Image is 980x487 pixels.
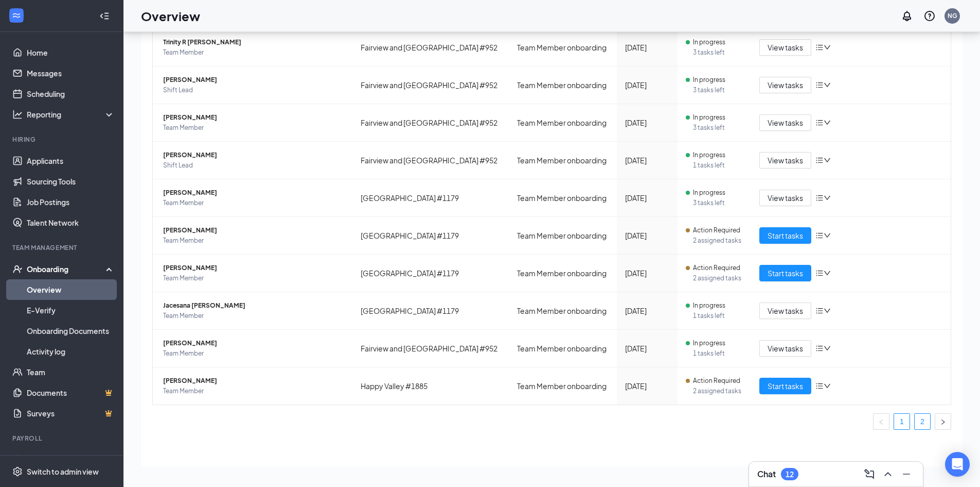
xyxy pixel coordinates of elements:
[882,468,894,480] svg: ChevronUp
[27,449,115,470] a: PayrollCrown
[12,466,23,477] svg: Settings
[786,470,794,479] div: 12
[693,123,743,133] span: 3 tasks left
[352,330,509,367] td: Fairview and [GEOGRAPHIC_DATA] #952
[824,307,831,314] span: down
[141,7,200,25] h1: Overview
[27,382,115,403] a: DocumentsCrown
[824,382,831,390] span: down
[27,264,106,274] div: Onboarding
[693,300,725,311] span: In progress
[27,212,115,233] a: Talent Network
[759,303,811,319] button: View tasks
[163,236,344,246] span: Team Member
[163,311,344,321] span: Team Member
[815,307,824,315] span: bars
[12,109,23,120] svg: Analysis
[352,255,509,292] td: [GEOGRAPHIC_DATA] #1179
[693,311,743,321] span: 1 tasks left
[509,66,617,104] td: Team Member onboarding
[163,348,344,359] span: Team Member
[759,114,811,131] button: View tasks
[894,413,910,430] li: 1
[815,119,824,127] span: bars
[509,330,617,367] td: Team Member onboarding
[693,338,725,348] span: In progress
[27,403,115,424] a: SurveysCrown
[768,192,803,204] span: View tasks
[873,413,889,430] li: Previous Page
[693,386,743,396] span: 2 assigned tasks
[693,225,740,236] span: Action Required
[352,29,509,66] td: Fairview and [GEOGRAPHIC_DATA] #952
[163,263,344,273] span: [PERSON_NAME]
[815,156,824,164] span: bars
[509,104,617,142] td: Team Member onboarding
[12,243,113,252] div: Team Management
[509,292,617,330] td: Team Member onboarding
[693,263,740,273] span: Action Required
[163,112,344,123] span: [PERSON_NAME]
[693,85,743,95] span: 3 tasks left
[759,227,811,244] button: Start tasks
[824,270,831,277] span: down
[894,414,910,429] a: 1
[759,378,811,394] button: Start tasks
[163,75,344,85] span: [PERSON_NAME]
[163,273,344,283] span: Team Member
[759,190,811,206] button: View tasks
[901,10,913,22] svg: Notifications
[824,81,831,89] span: down
[27,300,115,321] a: E-Verify
[861,466,878,482] button: ComposeMessage
[935,413,951,430] button: right
[824,119,831,126] span: down
[27,171,115,192] a: Sourcing Tools
[625,192,669,204] div: [DATE]
[625,230,669,241] div: [DATE]
[27,42,115,63] a: Home
[759,39,811,56] button: View tasks
[824,232,831,239] span: down
[352,292,509,330] td: [GEOGRAPHIC_DATA] #1179
[815,194,824,202] span: bars
[352,142,509,179] td: Fairview and [GEOGRAPHIC_DATA] #952
[693,348,743,359] span: 1 tasks left
[352,66,509,104] td: Fairview and [GEOGRAPHIC_DATA] #952
[815,382,824,390] span: bars
[163,225,344,236] span: [PERSON_NAME]
[693,150,725,160] span: In progress
[163,150,344,160] span: [PERSON_NAME]
[625,79,669,91] div: [DATE]
[923,10,936,22] svg: QuestionInfo
[27,192,115,212] a: Job Postings
[768,305,803,316] span: View tasks
[27,341,115,362] a: Activity log
[352,367,509,405] td: Happy Valley #1885
[352,179,509,217] td: [GEOGRAPHIC_DATA] #1179
[625,380,669,392] div: [DATE]
[898,466,915,482] button: Minimize
[815,269,824,277] span: bars
[768,230,803,241] span: Start tasks
[693,236,743,246] span: 2 assigned tasks
[768,155,803,166] span: View tasks
[757,468,776,480] h3: Chat
[693,376,740,386] span: Action Required
[625,155,669,166] div: [DATE]
[693,37,725,47] span: In progress
[625,117,669,128] div: [DATE]
[900,468,913,480] svg: Minimize
[693,75,725,85] span: In progress
[815,81,824,89] span: bars
[352,104,509,142] td: Fairview and [GEOGRAPHIC_DATA] #952
[873,413,889,430] button: left
[509,179,617,217] td: Team Member onboarding
[693,160,743,171] span: 1 tasks left
[693,112,725,123] span: In progress
[12,434,113,443] div: Payroll
[815,231,824,240] span: bars
[824,44,831,51] span: down
[163,386,344,396] span: Team Member
[824,157,831,164] span: down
